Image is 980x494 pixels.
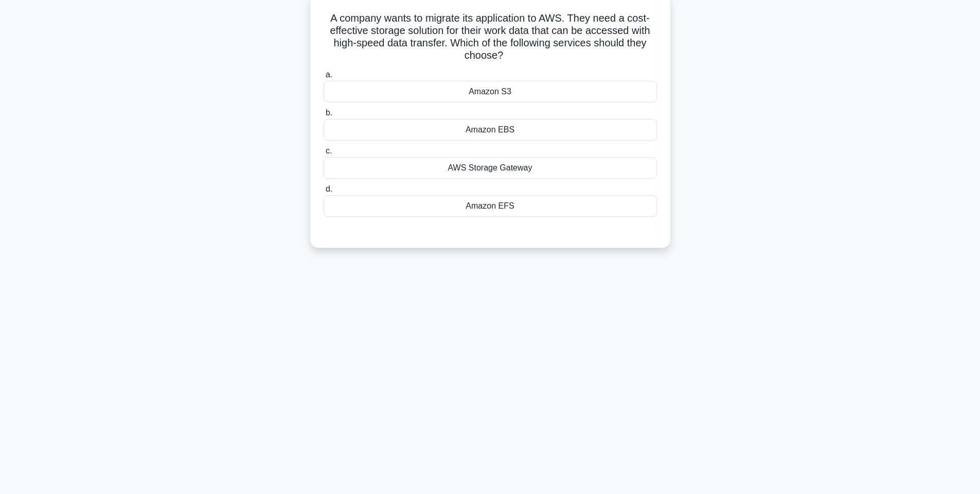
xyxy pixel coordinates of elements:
[324,81,657,103] div: Amazon S3
[324,157,657,179] div: AWS Storage Gateway
[323,12,658,62] h5: A company wants to migrate its application to AWS. They need a cost-effective storage solution fo...
[326,108,332,117] span: b.
[326,184,332,193] span: d.
[324,195,657,217] div: Amazon EFS
[326,146,332,155] span: c.
[326,70,332,79] span: a.
[324,119,657,141] div: Amazon EBS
